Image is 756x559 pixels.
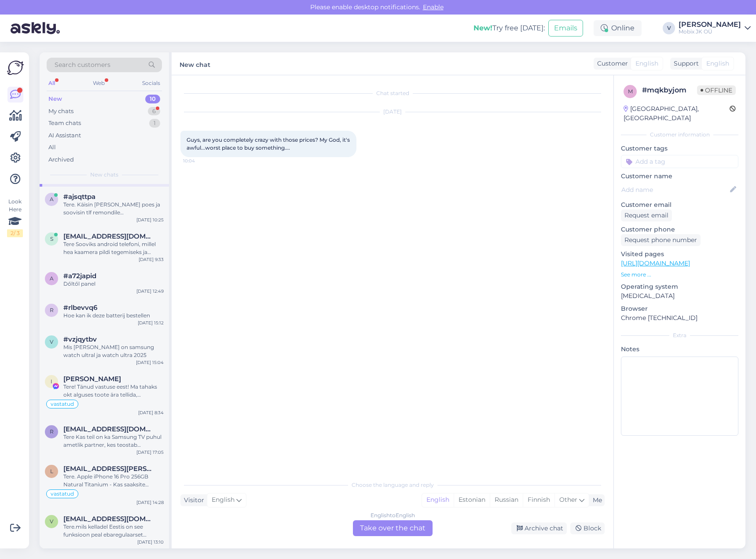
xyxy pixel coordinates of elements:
div: Tere. Apple iPhone 16 Pro 256GB Natural Titanium - Kas saaksite täpsustada mis tootmisajaga mudel... [63,473,164,489]
input: Add name [621,185,728,195]
p: [MEDICAL_DATA] [621,291,738,301]
div: [DATE] [180,108,605,116]
div: [DATE] 10:25 [136,217,164,223]
div: Team chats [48,119,81,128]
div: 10 [145,95,160,103]
div: English [422,493,454,507]
span: Offline [697,85,736,95]
span: 10:04 [183,158,216,164]
p: Customer tags [621,144,738,153]
p: Operating system [621,282,738,291]
div: Mobix JK OÜ [679,28,741,35]
p: Chrome [TECHNICAL_ID] [621,313,738,323]
span: English [706,59,729,68]
span: r [50,428,54,435]
p: Customer email [621,200,738,210]
div: Tere.mils kelladel Eestis on see funksioon peal ebaregulaarset südamerütmi, mis võib viidata näit... [63,523,164,539]
div: [GEOGRAPHIC_DATA], [GEOGRAPHIC_DATA] [624,104,730,123]
div: Customer [594,59,628,68]
span: New chats [90,171,118,179]
span: r [50,307,54,313]
div: Hoe kan ik deze batterij bestellen [63,312,164,320]
div: Me [589,496,602,505]
span: a [50,275,54,282]
div: Chat started [180,89,605,97]
span: valdek.veod@gmail.com [63,515,155,523]
div: Dőltől panel [63,280,164,288]
div: Russian [490,493,523,507]
span: Other [559,496,577,504]
span: sirje.siilik@gmail.com [63,232,155,240]
div: [DATE] 13:10 [137,539,164,545]
div: Try free [DATE]: [473,23,545,33]
div: Web [91,77,106,89]
div: Customer information [621,131,738,139]
span: Enable [420,3,446,11]
div: AI Assistant [48,131,81,140]
p: Browser [621,304,738,313]
span: vastatud [51,401,74,407]
div: [DATE] 15:04 [136,359,164,366]
span: los.santos.del.sol@gmail.com [63,465,155,473]
div: Estonian [454,493,490,507]
div: [DATE] 15:12 [138,320,164,326]
div: Request phone number [621,234,701,246]
div: All [47,77,57,89]
div: 2 / 3 [7,229,23,237]
div: Visitor [180,496,204,505]
div: All [48,143,56,152]
span: s [50,235,53,242]
a: [URL][DOMAIN_NAME] [621,259,690,267]
span: vastatud [51,491,74,496]
div: [DATE] 14:28 [136,499,164,506]
div: Socials [140,77,162,89]
span: v [50,518,53,525]
div: # mqkbyjom [642,85,697,96]
div: Tere. Käisin [PERSON_NAME] poes ja soovisin tlf remondile hinnapakkumist. Pidite meilile saatma, ... [63,201,164,217]
span: m [628,88,633,95]
div: Online [594,20,642,36]
div: Finnish [523,493,554,507]
span: a [50,196,54,202]
span: #ajsqttpa [63,193,95,201]
div: V [663,22,675,34]
div: [PERSON_NAME] [679,21,741,28]
p: Visited pages [621,250,738,259]
div: Block [570,522,605,534]
span: #vzjqytbv [63,335,97,343]
div: Archive chat [511,522,567,534]
div: My chats [48,107,73,116]
span: v [50,338,53,345]
div: [DATE] 9:33 [139,256,164,263]
div: Request email [621,210,672,221]
button: Emails [548,20,583,37]
img: Askly Logo [7,59,24,76]
label: New chat [180,58,210,70]
span: Ingrid Mänd [63,375,121,383]
div: Mis [PERSON_NAME] on samsung watch ultral ja watch ultra 2025 [63,343,164,359]
div: English to English [371,511,415,519]
div: Extra [621,331,738,339]
div: Archived [48,155,74,164]
b: New! [473,24,492,32]
span: #rlbevvq6 [63,304,97,312]
input: Add a tag [621,155,738,168]
div: Tere Kas teil on ka Samsung TV puhul ametlik partner, kes teostab garantiitöid? [63,433,164,449]
div: [DATE] 17:05 [136,449,164,456]
span: l [50,468,53,474]
span: raido.pajusi@gmail.com [63,425,155,433]
div: Tere! Tänud vastuse eest! Ma tahaks okt alguses toote ära tellida, [PERSON_NAME] huvitatud koostö... [63,383,164,399]
span: Search customers [55,60,110,70]
div: New [48,95,62,103]
p: Customer phone [621,225,738,234]
span: I [51,378,52,385]
a: [PERSON_NAME]Mobix JK OÜ [679,21,751,35]
p: Notes [621,345,738,354]
div: Tere Sooviks android telefoni, millel hea kaamera pildi tegemiseks ja ennekõike helistamiseks. Ka... [63,240,164,256]
div: 1 [149,119,160,128]
div: Support [670,59,699,68]
div: [DATE] 8:34 [138,409,164,416]
span: English [212,495,235,505]
div: Choose the language and reply [180,481,605,489]
div: [DATE] 12:49 [136,288,164,294]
